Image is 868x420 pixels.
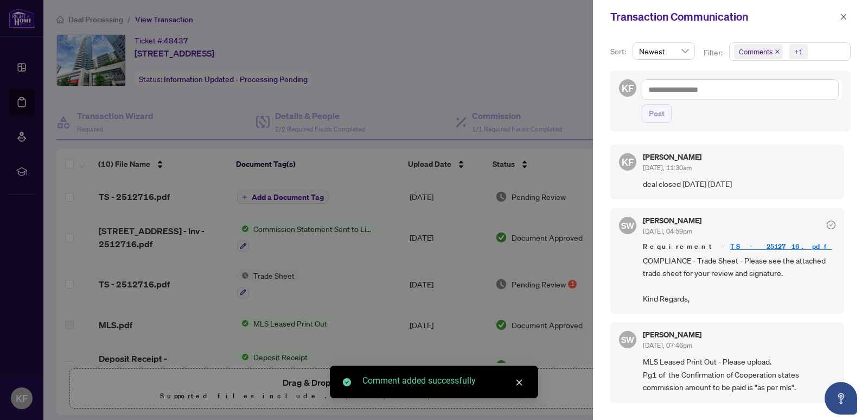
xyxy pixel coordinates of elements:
a: TS - 2512716.pdf [730,242,832,251]
span: SW [621,218,635,232]
span: close [515,379,523,386]
a: Close [513,377,525,388]
span: [DATE], 04:59pm [643,227,692,235]
span: SW [621,333,635,347]
span: check-circle [827,221,835,229]
p: Filter: [704,47,724,59]
h5: [PERSON_NAME] [643,331,701,338]
span: [DATE], 07:46pm [643,341,692,349]
span: close [775,49,780,54]
div: +1 [794,46,803,57]
button: Open asap [825,382,857,415]
p: Sort: [610,46,628,58]
div: Transaction Communication [610,9,837,25]
span: Comments [739,46,773,57]
span: Requirement - [643,241,835,252]
span: KF [622,80,634,96]
span: KF [622,154,634,170]
span: Newest [639,43,688,59]
span: deal closed [DATE] [DATE] [643,178,835,190]
div: Comment added successfully [362,374,525,387]
span: Comments [734,44,783,59]
h5: [PERSON_NAME] [643,153,701,161]
h5: [PERSON_NAME] [643,217,701,224]
button: Post [642,104,672,123]
span: check-circle [343,378,351,386]
span: [DATE], 11:30am [643,164,692,172]
span: close [840,13,847,21]
span: MLS Leased Print Out - Please upload. Pg1 of the Confirmation of Cooperation states commission am... [643,355,835,393]
span: COMPLIANCE - Trade Sheet - Please see the attached trade sheet for your review and signature. Kin... [643,254,835,305]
